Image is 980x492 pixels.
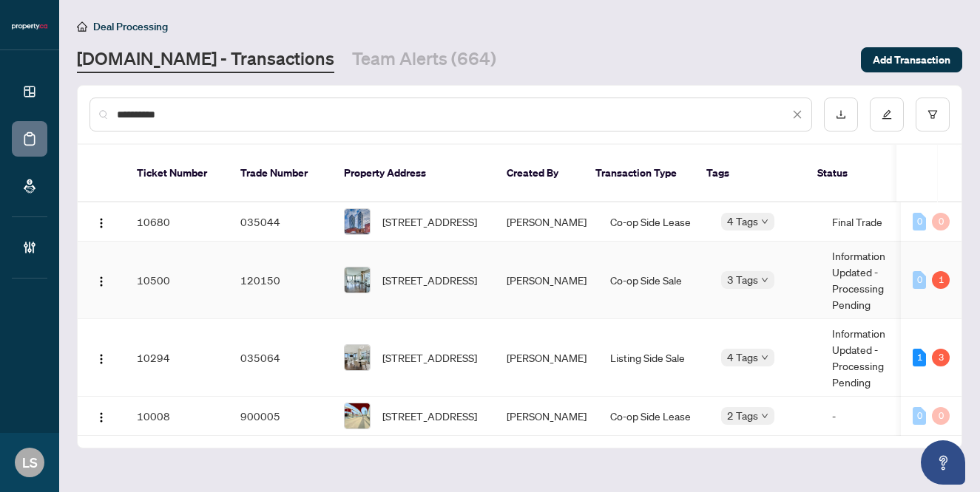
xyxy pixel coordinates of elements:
[93,20,168,33] span: Deal Processing
[805,145,916,202] th: Status
[761,276,768,284] span: down
[77,47,334,73] a: [DOMAIN_NAME] - Transactions
[598,242,709,319] td: Co-op Side Sale
[125,145,229,202] th: Ticket Number
[932,271,950,289] div: 1
[77,21,87,32] span: home
[761,354,768,361] span: down
[382,408,477,424] span: [STREET_ADDRESS]
[598,202,709,242] td: Co-op Side Lease
[584,145,695,202] th: Transaction Type
[932,349,950,366] div: 3
[824,98,858,131] button: download
[345,403,370,428] img: thumbnail-img
[345,345,370,370] img: thumbnail-img
[507,409,587,423] span: [PERSON_NAME]
[22,452,38,473] span: LS
[873,48,950,72] span: Add Transaction
[727,213,758,230] span: 4 Tags
[382,213,477,230] span: [STREET_ADDRESS]
[382,272,477,288] span: [STREET_ADDRESS]
[932,407,950,425] div: 0
[229,319,332,397] td: 035064
[229,242,332,319] td: 120150
[229,397,332,436] td: 900005
[820,202,931,242] td: Final Trade
[332,145,495,202] th: Property Address
[836,109,846,120] span: download
[861,47,962,72] button: Add Transaction
[89,404,113,428] button: Logo
[820,242,931,319] td: Information Updated - Processing Pending
[507,273,587,287] span: [PERSON_NAME]
[913,213,926,230] div: 0
[882,109,892,120] span: edit
[352,47,496,73] a: Team Alerts (664)
[229,145,332,202] th: Trade Number
[870,98,904,131] button: edit
[229,202,332,242] td: 035044
[927,109,938,120] span: filter
[820,319,931,397] td: Information Updated - Processing Pending
[89,210,113,233] button: Logo
[89,346,113,369] button: Logo
[727,271,758,288] span: 3 Tags
[345,267,370,293] img: thumbnail-img
[921,440,965,485] button: Open asap
[95,411,107,423] img: Logo
[95,276,107,287] img: Logo
[125,202,229,242] td: 10680
[792,109,802,120] span: close
[507,351,587,364] span: [PERSON_NAME]
[507,215,587,228] span: [PERSON_NAME]
[598,319,709,397] td: Listing Side Sale
[913,349,926,366] div: 1
[820,397,931,436] td: -
[95,353,107,365] img: Logo
[932,213,950,230] div: 0
[345,209,370,234] img: thumbnail-img
[89,268,113,292] button: Logo
[95,217,107,229] img: Logo
[495,145,584,202] th: Created By
[727,349,758,366] span: 4 Tags
[761,218,768,225] span: down
[913,407,926,425] div: 0
[761,412,768,420] span: down
[125,319,229,397] td: 10294
[382,349,477,366] span: [STREET_ADDRESS]
[125,397,229,436] td: 10008
[125,242,229,319] td: 10500
[695,145,805,202] th: Tags
[12,22,47,31] img: logo
[913,271,926,289] div: 0
[727,407,758,424] span: 2 Tags
[916,98,950,131] button: filter
[598,397,709,436] td: Co-op Side Lease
